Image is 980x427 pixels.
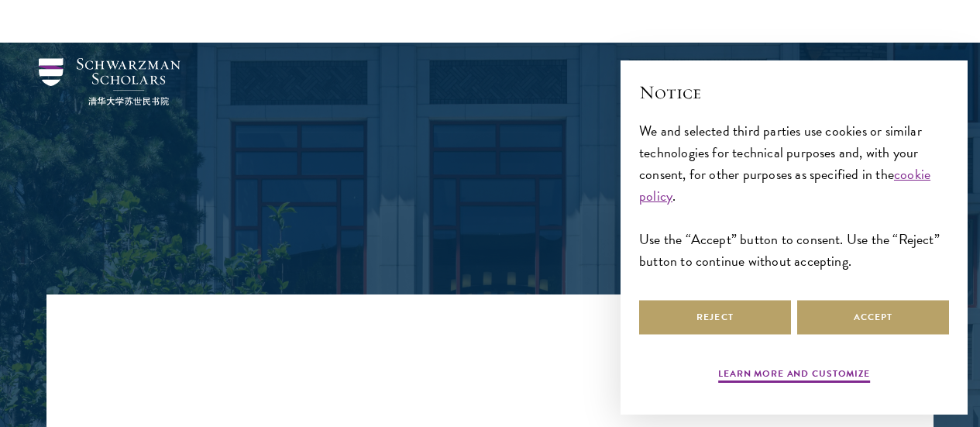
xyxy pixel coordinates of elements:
button: Reject [639,300,791,335]
img: Schwarzman Scholars [39,58,181,105]
button: Accept [797,300,949,335]
h2: Notice [639,79,949,105]
div: We and selected third parties use cookies or similar technologies for technical purposes and, wit... [639,120,949,273]
button: Learn more and customize [718,367,870,385]
a: cookie policy [639,164,930,206]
